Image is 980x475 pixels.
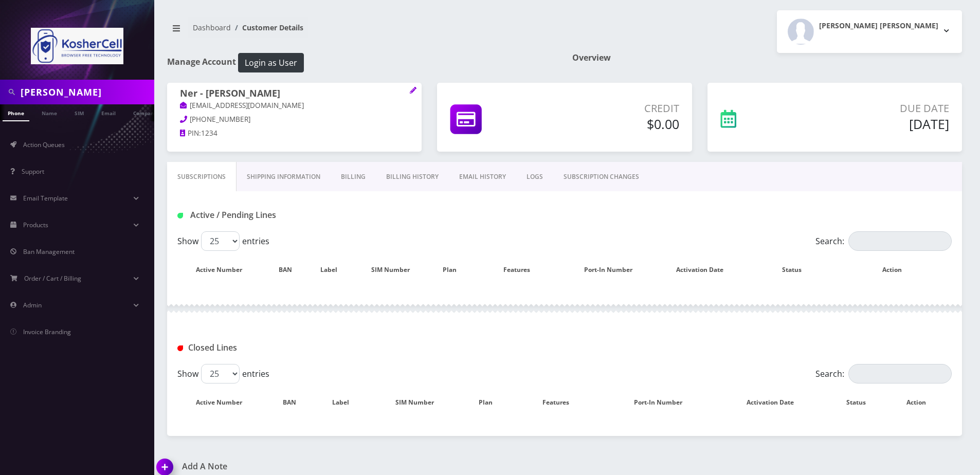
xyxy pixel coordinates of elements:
[180,101,304,111] a: [EMAIL_ADDRESS][DOMAIN_NAME]
[178,255,270,285] th: Active Number
[660,255,750,285] th: Activation Date
[553,162,649,192] a: SUBSCRIPTION CHANGES
[180,88,409,100] h1: Ner - [PERSON_NAME]
[69,104,89,120] a: SIM
[201,231,240,251] select: Showentries
[271,388,318,417] th: BAN
[516,162,553,192] a: LOGS
[331,162,376,192] a: Billing
[312,255,357,285] th: Label
[569,255,659,285] th: Port-In Number
[832,388,891,417] th: Status
[572,53,962,63] h1: Overview
[238,53,304,72] button: Login as User
[23,140,65,149] span: Action Queues
[23,327,71,336] span: Invoice Branding
[608,388,719,417] th: Port-In Number
[552,101,679,116] p: Credit
[31,28,123,64] img: KosherCell
[23,247,75,256] span: Ban Management
[815,231,952,251] label: Search:
[449,162,516,192] a: EMAIL HISTORY
[467,388,514,417] th: Plan
[802,116,949,132] h5: [DATE]
[848,231,952,251] input: Search:
[376,162,449,192] a: Billing History
[515,388,607,417] th: Features
[720,388,831,417] th: Activation Date
[552,116,679,132] h5: $0.00
[802,101,949,116] p: Due Date
[96,104,121,120] a: Email
[177,213,183,218] img: Active / Pending Lines
[193,23,231,32] a: Dashboard
[435,255,475,285] th: Plan
[271,255,311,285] th: BAN
[201,129,217,138] span: 1234
[815,364,952,383] label: Search:
[177,364,269,383] label: Show entries
[848,364,952,383] input: Search:
[23,221,48,229] span: Products
[157,462,557,471] a: Add A Note
[167,162,237,192] a: Subscriptions
[231,22,303,33] li: Customer Details
[819,22,938,30] h2: [PERSON_NAME] [PERSON_NAME]
[777,10,962,53] button: [PERSON_NAME] [PERSON_NAME]
[177,231,269,251] label: Show entries
[178,388,270,417] th: Active Number
[190,115,250,124] span: [PHONE_NUMBER]
[180,129,201,139] a: PIN:
[128,104,162,120] a: Company
[22,167,44,176] span: Support
[167,17,557,46] nav: breadcrumb
[3,104,29,121] a: Phone
[37,104,62,120] a: Name
[236,56,304,67] a: Login as User
[237,162,331,192] a: Shipping Information
[751,255,843,285] th: Status
[201,364,240,383] select: Showentries
[23,301,42,309] span: Admin
[373,388,466,417] th: SIM Number
[24,274,81,283] span: Order / Cart / Billing
[177,343,425,353] h1: Closed Lines
[892,388,951,417] th: Action
[21,82,152,102] input: Search in Company
[177,345,183,351] img: Closed Lines
[476,255,568,285] th: Features
[23,194,68,203] span: Email Template
[844,255,951,285] th: Action
[358,255,434,285] th: SIM Number
[319,388,372,417] th: Label
[167,53,557,72] h1: Manage Account
[177,210,425,220] h1: Active / Pending Lines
